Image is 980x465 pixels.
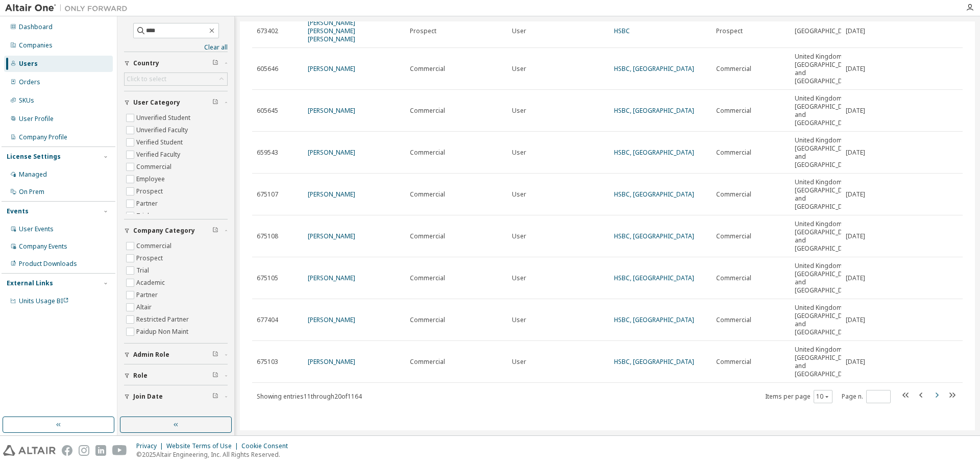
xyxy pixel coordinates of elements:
label: Commercial [136,161,174,173]
div: Click to select [127,75,166,83]
span: Commercial [410,316,445,324]
span: [DATE] [846,149,865,157]
span: User [512,190,526,199]
span: United Kingdom of [GEOGRAPHIC_DATA] and [GEOGRAPHIC_DATA] [795,304,856,336]
span: Commercial [716,190,751,199]
a: [PERSON_NAME] [308,274,355,282]
a: HSBC, [GEOGRAPHIC_DATA] [614,274,694,282]
button: Country [124,52,228,75]
img: instagram.svg [79,445,89,456]
span: Commercial [716,358,751,366]
img: altair_logo.svg [3,445,56,456]
label: Employee [136,173,167,185]
span: User [512,274,526,282]
span: Clear filter [212,393,218,401]
span: United Kingdom of [GEOGRAPHIC_DATA] and [GEOGRAPHIC_DATA] [795,220,856,253]
span: Commercial [410,149,445,157]
a: HSBC, [GEOGRAPHIC_DATA] [614,232,694,240]
div: On Prem [19,188,44,196]
div: Cookie Consent [241,442,294,450]
a: [PERSON_NAME] [308,106,355,115]
span: Commercial [410,274,445,282]
span: [DATE] [846,232,865,240]
span: United Kingdom of [GEOGRAPHIC_DATA] and [GEOGRAPHIC_DATA] [795,53,856,85]
span: 673402 [257,27,278,35]
a: HSBC, [GEOGRAPHIC_DATA] [614,357,694,366]
a: HSBC, [GEOGRAPHIC_DATA] [614,148,694,157]
div: Privacy [136,442,166,450]
span: Clear filter [212,99,218,107]
span: Prospect [410,27,436,35]
span: Items per page [765,390,832,403]
span: Role [133,372,148,380]
span: Commercial [716,232,751,240]
img: Altair One [5,3,133,13]
div: External Links [7,279,53,287]
div: Events [7,207,29,215]
span: User [512,316,526,324]
img: youtube.svg [112,445,127,456]
span: 675107 [257,190,278,199]
span: Units Usage BI [19,297,69,305]
div: Managed [19,170,47,179]
span: Commercial [410,358,445,366]
span: 677404 [257,316,278,324]
label: Partner [136,289,160,301]
span: Admin Role [133,351,169,359]
span: Page n. [842,390,891,403]
a: HSBC, [GEOGRAPHIC_DATA] [614,64,694,73]
div: Company Profile [19,133,67,141]
a: [PERSON_NAME] [308,357,355,366]
span: Commercial [410,107,445,115]
a: HSBC, [GEOGRAPHIC_DATA] [614,190,694,199]
label: Trial [136,264,151,277]
span: [DATE] [846,65,865,73]
a: [PERSON_NAME] [308,148,355,157]
span: Commercial [410,232,445,240]
label: Unverified Faculty [136,124,190,136]
span: User [512,65,526,73]
span: User [512,27,526,35]
span: United Kingdom of [GEOGRAPHIC_DATA] and [GEOGRAPHIC_DATA] [795,346,856,378]
a: HSBC, [GEOGRAPHIC_DATA] [614,315,694,324]
a: HSBC [614,27,630,35]
button: User Category [124,91,228,114]
span: 605645 [257,107,278,115]
span: User [512,232,526,240]
a: [PERSON_NAME] [308,190,355,199]
span: User Category [133,99,180,107]
div: Company Events [19,242,67,251]
span: Showing entries 11 through 20 of 1164 [257,392,362,401]
label: Prospect [136,185,165,198]
span: [GEOGRAPHIC_DATA] [795,27,856,35]
span: User [512,107,526,115]
span: Country [133,59,159,67]
span: Prospect [716,27,743,35]
span: User [512,358,526,366]
a: [PERSON_NAME] [308,64,355,73]
span: Commercial [410,190,445,199]
label: Verified Student [136,136,185,149]
div: Orders [19,78,40,86]
p: © 2025 Altair Engineering, Inc. All Rights Reserved. [136,450,294,459]
button: Company Category [124,219,228,242]
span: Clear filter [212,351,218,359]
span: United Kingdom of [GEOGRAPHIC_DATA] and [GEOGRAPHIC_DATA] [795,136,856,169]
span: 659543 [257,149,278,157]
label: Partner [136,198,160,210]
label: Trial [136,210,151,222]
div: SKUs [19,96,34,105]
button: 10 [816,393,830,401]
span: User [512,149,526,157]
span: United Kingdom of [GEOGRAPHIC_DATA] and [GEOGRAPHIC_DATA] [795,178,856,211]
span: 675108 [257,232,278,240]
label: Verified Faculty [136,149,182,161]
div: Website Terms of Use [166,442,241,450]
button: Admin Role [124,344,228,366]
label: Commercial [136,240,174,252]
span: [DATE] [846,27,865,35]
label: Paidup Non Maint [136,326,190,338]
img: linkedin.svg [95,445,106,456]
span: Commercial [716,149,751,157]
label: Restricted Partner [136,313,191,326]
